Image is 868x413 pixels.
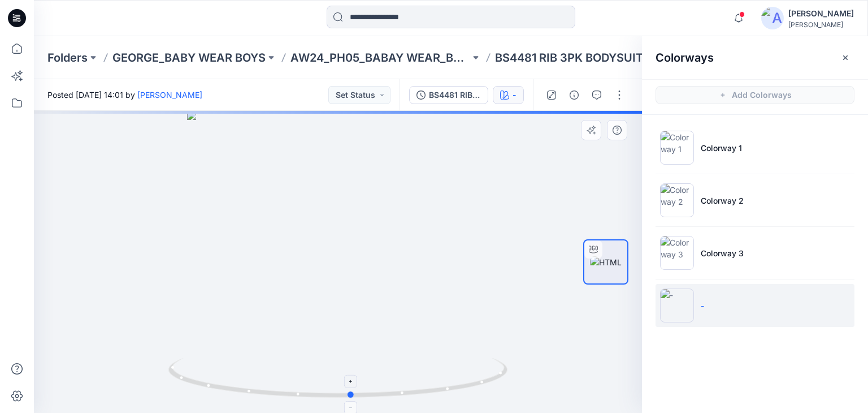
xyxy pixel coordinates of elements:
[788,20,854,29] div: [PERSON_NAME]
[565,86,583,104] button: Details
[290,50,470,66] a: AW24_PH05_BABAY WEAR_BOYS SLEEPSUITS
[701,300,704,312] p: -
[429,89,481,101] div: BS4481 RIB 3PK BODYSUIT & LEGGING SET
[656,51,714,64] h2: Colorways
[761,7,784,29] img: avatar
[409,86,488,104] button: BS4481 RIB 3PK BODYSUIT & LEGGING SET
[590,256,622,268] img: HTML
[701,195,744,206] p: Colorway 2
[112,50,266,66] a: GEORGE_BABY WEAR BOYS
[660,236,694,270] img: Colorway 3
[660,289,694,322] img: -
[701,247,744,259] p: Colorway 3
[660,131,694,165] img: Colorway 1
[701,142,742,154] p: Colorway 1
[660,183,694,217] img: Colorway 2
[47,89,202,101] span: Posted [DATE] 14:01 by
[495,50,675,66] p: BS4481 RIB 3PK BODYSUIT & LEGGING SET
[137,90,202,100] a: [PERSON_NAME]
[493,86,524,104] button: -
[47,50,88,66] a: Folders
[788,7,854,20] div: [PERSON_NAME]
[513,89,517,101] div: -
